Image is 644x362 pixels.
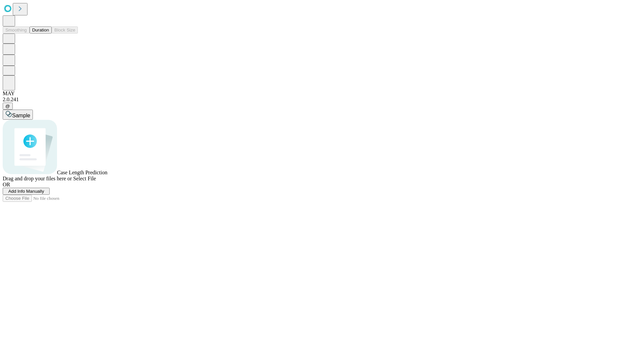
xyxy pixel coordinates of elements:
[3,182,10,187] span: OR
[3,90,641,97] div: MAY
[3,110,33,120] button: Sample
[57,170,107,175] span: Case Length Prediction
[3,97,641,103] div: 2.0.241
[73,176,96,181] span: Select File
[3,188,50,195] button: Add Info Manually
[8,189,44,194] span: Add Info Manually
[3,26,30,34] button: Smoothing
[52,26,78,34] button: Block Size
[5,104,10,109] span: @
[30,26,52,34] button: Duration
[3,103,13,110] button: @
[3,176,72,181] span: Drag and drop your files here or
[12,113,30,118] span: Sample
